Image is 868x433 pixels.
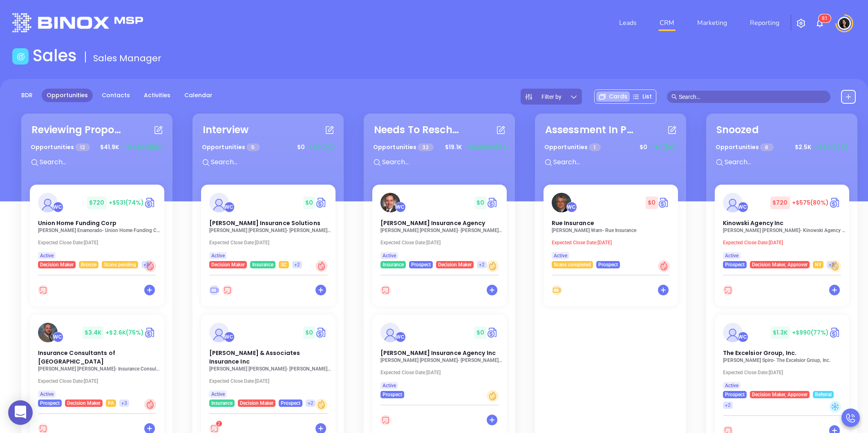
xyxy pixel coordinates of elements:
[40,390,54,399] span: Active
[487,196,499,209] img: Quote
[723,193,743,212] img: Kinowski Agency Inc
[383,251,396,260] span: Active
[374,123,464,137] div: Needs To Reschedule
[42,89,93,102] a: Opportunities
[679,92,826,101] input: Search…
[715,185,849,268] a: profileWalter Contreras$720+$575(80%)Circle dollarKinowski Agency Inc[PERSON_NAME] [PERSON_NAME]-...
[380,323,400,342] img: Straub Insurance Agency Inc
[309,143,334,152] span: +$0 (0%)
[723,323,743,342] img: The Excelsior Group, Inc.
[792,328,829,337] span: +$990 (77%)
[553,157,675,167] input: Search...
[792,199,829,207] span: +$575 (80%)
[723,349,797,357] span: The Excelsior Group, Inc.
[380,370,503,375] p: Expected Close Date: [DATE]
[829,401,841,413] div: Cold
[771,326,790,339] span: $ 1.3K
[53,202,63,212] div: Walter Contreras
[209,228,332,233] p: Philip Davenport - Davenport Insurance Solutions
[716,123,759,137] div: Snoozed
[211,260,245,269] span: Decision Maker
[738,202,748,212] div: Walter Contreras
[596,92,630,102] div: Cards
[93,52,161,65] span: Sales Manager
[144,260,156,272] div: Hot
[380,240,503,246] p: Expected Close Date: [DATE]
[315,399,327,411] div: Warm
[725,260,745,269] span: Prospect
[552,219,594,227] span: Rue Insurance
[822,16,825,21] span: 8
[144,326,156,339] img: Quote
[144,196,156,209] img: Quote
[545,123,635,137] div: Assessment In Progress
[201,315,336,407] a: profileWalter Contreras$0Circle dollar[PERSON_NAME] & Associates Insurance Inc[PERSON_NAME] [PERS...
[209,219,320,227] span: Davenport Insurance Solutions
[829,326,841,339] a: Quote
[40,251,54,260] span: Active
[383,381,396,390] span: Active
[694,15,730,31] a: Marketing
[209,323,229,342] img: Moore & Associates Insurance Inc
[38,193,58,212] img: Union Home Funding Corp
[566,202,577,212] div: Walter Contreras
[224,332,235,342] div: Walter Contreras
[630,92,654,102] div: List
[38,378,161,384] p: Expected Close Date: [DATE]
[383,390,402,399] span: Prospect
[738,332,748,342] div: Walter Contreras
[372,315,507,398] a: profileWalter Contreras$0Circle dollar[PERSON_NAME] Insurance Agency Inc[PERSON_NAME] [PERSON_NAM...
[373,140,434,155] p: Opportunities
[143,260,149,269] span: +3
[295,141,307,154] span: $ 0
[381,157,504,167] input: Search...
[224,202,235,212] div: Walter Contreras
[819,14,831,22] sup: 81
[105,328,144,337] span: +$2.6K (75%)
[544,185,678,268] a: profileWalter Contreras$0Circle dollarRue Insurance[PERSON_NAME] Warn- Rue InsuranceExpected Clos...
[303,326,315,339] span: $ 0
[315,326,327,339] a: Quote
[53,332,63,342] div: Walter Contreras
[38,323,58,342] img: Insurance Consultants of Pittsburgh
[479,260,485,269] span: +2
[315,196,327,209] img: Quote
[829,260,834,269] span: +2
[303,196,315,209] span: $ 0
[203,123,248,137] div: Interview
[209,193,229,212] img: Davenport Insurance Solutions
[658,196,670,209] a: Quote
[651,143,677,152] span: +$0 (0%)
[616,15,640,31] a: Leads
[30,315,164,407] a: profileWalter Contreras$3.4K+$2.6K(75%)Circle dollarInsurance Consultants of [GEOGRAPHIC_DATA][PE...
[202,140,260,155] p: Opportunities
[438,260,472,269] span: Decision Maker
[209,240,332,246] p: Expected Close Date: [DATE]
[380,193,400,212] img: Lawton Insurance Agency
[589,143,600,151] span: 1
[108,399,114,408] span: PA
[466,143,506,152] span: +$12.5K (66%)
[31,140,90,155] p: Opportunities
[770,196,790,209] span: $ 720
[216,421,222,426] sup: 2
[97,89,135,102] a: Contacts
[144,399,156,411] div: Hot
[40,260,74,269] span: Decision Maker
[98,141,121,154] span: $ 41.9K
[308,399,313,408] span: +2
[372,185,507,268] a: profileWalter Contreras$0Circle dollar[PERSON_NAME] Insurance Agency[PERSON_NAME] [PERSON_NAME]- ...
[87,196,106,209] span: $ 720
[109,199,144,207] span: +$531 (74%)
[12,13,143,32] img: logo
[752,390,808,399] span: Decision Maker, Approver
[38,240,161,246] p: Expected Close Date: [DATE]
[487,390,499,402] div: Warm
[723,240,846,246] p: Expected Close Date: [DATE]
[38,349,115,366] span: Insurance Consultants of Pittsburgh
[81,260,96,269] span: Bronze
[380,219,485,227] span: Lawton Insurance Agency
[474,326,486,339] span: $ 0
